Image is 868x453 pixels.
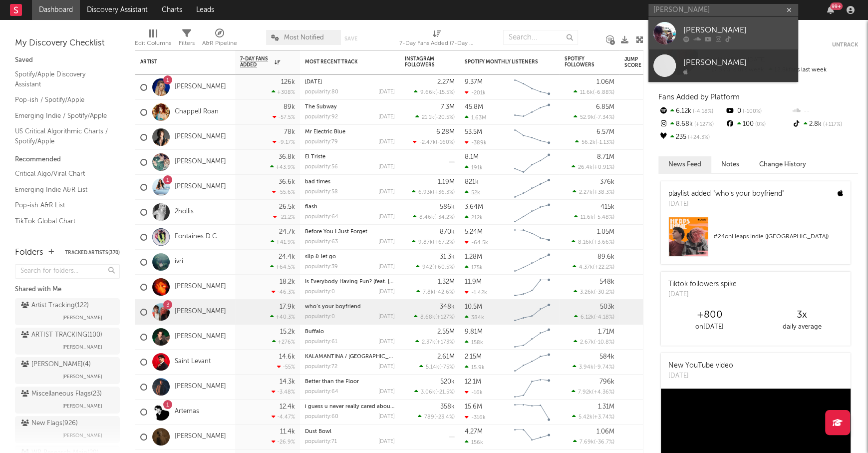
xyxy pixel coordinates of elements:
span: Fans Added by Platform [658,93,740,101]
span: 6.93k [418,190,433,195]
a: bad times [305,179,330,185]
a: [PERSON_NAME] [175,183,226,191]
div: Artist [140,59,215,65]
span: -15.5 % [437,90,453,95]
a: Emerging Indie / Spotify/Apple [15,110,110,121]
span: -100 % [741,109,761,114]
div: 52k [465,189,480,196]
span: -5.48 % [595,215,613,220]
div: +43.9 % [270,164,295,170]
div: 89k [284,104,295,110]
span: -34.2 % [436,215,453,220]
div: 53.5M [465,129,482,135]
div: [DATE] [378,89,395,95]
a: Pop-ish A&R List [15,200,110,211]
div: 348k [440,304,455,310]
div: New Flags ( 926 ) [21,418,78,430]
button: Untrack [832,40,858,50]
div: [DATE] [378,114,395,120]
span: +3.66 % [593,240,613,245]
svg: Chart title [510,325,555,350]
div: Filters [179,37,195,49]
div: 8.68k [658,118,725,131]
span: [PERSON_NAME] [62,371,102,383]
a: Better than the Floor [305,379,359,385]
div: -57.5 % [273,114,295,120]
div: [DATE] [378,339,395,345]
span: 8.16k [578,240,592,245]
div: [DATE] [378,289,395,295]
div: 49.1 [624,156,664,168]
span: +0.91 % [594,165,613,170]
span: -2.47k [419,140,436,145]
div: 1.28M [465,254,482,260]
a: 2hollis [175,208,194,216]
div: ( ) [412,189,455,195]
svg: Chart title [510,250,555,275]
div: 191k [465,164,483,171]
div: -389k [465,139,487,146]
div: A&R Pipeline [202,37,237,49]
div: ( ) [574,289,614,295]
a: Dust Bowl [305,429,331,435]
button: Save [344,36,357,41]
div: slip & let go [305,254,395,260]
div: 36.6k [279,179,295,185]
div: 175k [465,264,483,271]
span: 9.87k [418,240,433,245]
div: 70.5 [624,81,664,93]
div: 376k [600,179,614,185]
a: Critical Algo/Viral Chart [15,168,110,179]
input: Search for folders... [15,264,120,279]
span: +38.3 % [594,190,613,195]
div: 66.7 [624,231,664,243]
span: 21.1k [422,115,434,120]
div: popularity: 58 [305,189,338,195]
div: ( ) [416,264,455,270]
span: +117 % [822,122,842,127]
a: i guess u never really cared about me [305,404,402,410]
svg: Chart title [510,75,555,100]
div: ( ) [415,114,455,120]
div: 158k [465,339,483,346]
a: El Triste [305,154,325,160]
span: 56.2k [581,140,595,145]
div: 7-Day Fans Added (7-Day Fans Added) [399,25,474,54]
div: +308 % [272,89,295,95]
a: [PERSON_NAME] [648,17,798,49]
div: Tiktok followers spike [668,279,737,290]
div: -55.6 % [272,189,295,195]
div: # 24 on Heaps Indie ([GEOGRAPHIC_DATA]) [713,231,843,243]
div: popularity: 0 [305,289,335,295]
a: Miscellaneous Flags(23)[PERSON_NAME] [15,387,120,414]
span: 8.46k [419,215,434,220]
div: Edit Columns [135,25,171,54]
span: +127 % [693,122,714,127]
a: [PERSON_NAME] [175,283,226,291]
svg: Chart title [510,175,555,200]
a: Artemas [175,408,199,416]
svg: Chart title [510,125,555,150]
div: 6.28M [436,129,455,135]
span: [PERSON_NAME] [62,400,102,412]
div: ( ) [415,339,455,345]
div: -201k [465,89,486,96]
div: ( ) [572,239,614,245]
div: [DATE] [378,164,395,170]
div: ( ) [574,339,614,345]
svg: Chart title [510,225,555,250]
div: [DATE] [378,264,395,270]
a: Pop-ish / Spotify/Apple [15,94,110,105]
div: The Subway [305,104,395,110]
a: slip & let go [305,254,336,260]
button: Change History [749,156,816,173]
span: +60.5 % [434,265,453,270]
span: 7-Day Fans Added [240,56,272,68]
span: -160 % [437,140,453,145]
div: 65.1 [624,106,664,118]
div: 67.4 [624,131,664,143]
div: Instagram Followers [405,56,440,68]
a: [PERSON_NAME] [175,308,226,316]
div: Most Recent Track [305,59,380,65]
div: ( ) [574,214,614,220]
